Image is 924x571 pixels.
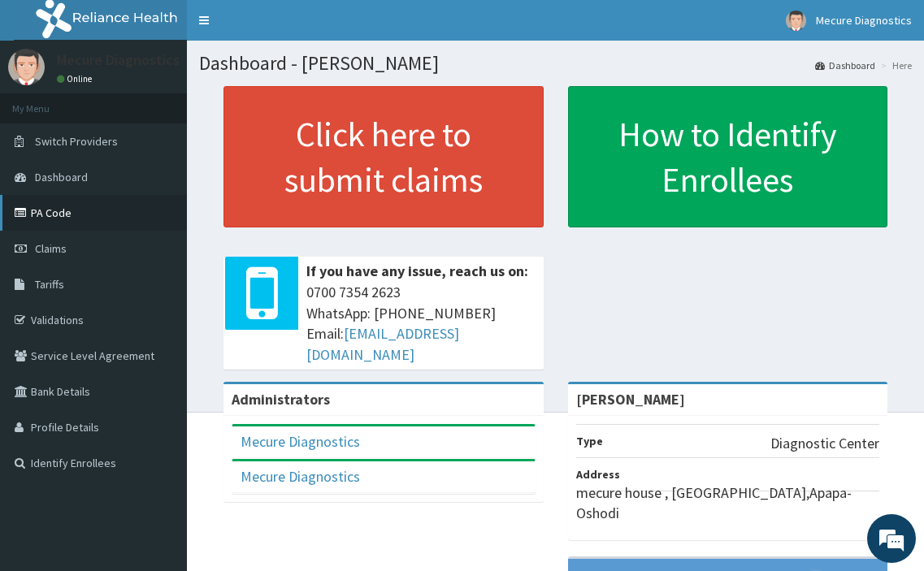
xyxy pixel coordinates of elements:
a: [EMAIL_ADDRESS][DOMAIN_NAME] [306,324,459,364]
b: Address [576,467,620,482]
a: Online [57,73,96,84]
span: Claims [35,241,67,256]
a: Click here to submit claims [223,86,544,227]
p: mecure house , [GEOGRAPHIC_DATA],Apapa-Oshodi [576,482,880,524]
img: User Image [8,49,45,85]
a: How to Identify Enrollees [568,86,888,227]
p: Diagnostic Center [770,433,879,454]
p: Mecure Diagnostics [57,53,180,67]
span: 0700 7354 2623 WhatsApp: [PHONE_NUMBER] Email: [306,282,536,366]
img: User Image [786,11,806,31]
h1: Dashboard - [PERSON_NAME] [199,53,912,74]
strong: [PERSON_NAME] [576,390,685,409]
a: Mecure Diagnostics [241,432,360,451]
a: Mecure Diagnostics [241,467,360,486]
span: Switch Providers [35,134,118,149]
span: Tariffs [35,277,64,292]
span: Mecure Diagnostics [816,13,912,28]
li: Here [877,58,912,72]
span: Dashboard [35,170,88,184]
b: Type [576,434,603,448]
a: Dashboard [815,58,875,72]
b: If you have any issue, reach us on: [306,262,528,280]
b: Administrators [232,390,330,409]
